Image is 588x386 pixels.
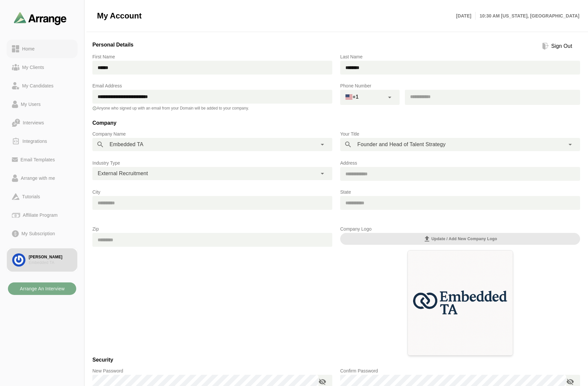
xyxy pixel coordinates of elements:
[92,159,332,167] p: Industry Type
[92,106,332,111] p: Anyone who signed up with an email from your Domain will be added to your company.
[7,150,78,169] a: Email Templates
[566,378,574,386] i: appended action
[19,282,65,295] b: Arrange An Interview
[340,233,580,245] button: Update / Add new Company Logo
[7,206,78,224] a: Affiliate Program
[340,188,580,196] p: State
[7,169,78,187] a: Arrange with me
[92,82,332,90] p: Email Address
[7,40,78,58] a: Home
[97,11,142,21] span: My Account
[19,63,47,71] div: My Clients
[19,45,37,53] div: Home
[7,113,78,132] a: Interviews
[7,95,78,113] a: My Users
[18,174,58,182] div: Arrange with me
[92,367,332,375] p: New Password
[340,82,580,90] p: Phone Number
[7,187,78,206] a: Tutorials
[357,140,445,149] span: Founder and Head of Talent Strategy
[92,130,332,138] p: Company Name
[475,12,579,20] p: 10:30 AM [US_STATE], [GEOGRAPHIC_DATA]
[549,42,575,50] div: Sign Out
[19,82,56,90] div: My Candidates
[340,138,580,151] div: Founder and Head of Talent Strategy
[7,77,78,95] a: My Candidates
[20,137,50,145] div: Integrations
[92,41,134,52] h3: Personal Details
[29,260,72,266] div: Embedded TA
[110,140,143,149] span: Embedded TA
[20,211,60,219] div: Affiliate Program
[19,193,43,201] div: Tutorials
[318,378,326,386] i: appended action
[456,12,475,20] p: [DATE]
[92,356,580,367] h3: Security
[92,225,332,233] p: Zip
[92,53,332,61] p: First Name
[340,130,580,138] p: Your Title
[7,132,78,150] a: Integrations
[14,12,67,25] img: arrangeai-name-small-logo.4d2b8aee.svg
[7,58,78,77] a: My Clients
[340,159,580,167] p: Address
[423,235,497,243] span: Update / Add new Company Logo
[340,53,580,61] p: Last Name
[340,225,580,233] p: Company Logo
[98,169,148,178] span: External Recruitment
[18,100,43,108] div: My Users
[19,230,58,238] div: My Subscription
[92,188,332,196] p: City
[7,224,78,243] a: My Subscription
[8,282,76,295] button: Arrange An Interview
[340,367,580,375] p: Confirm Password
[18,156,57,164] div: Email Templates
[20,119,47,127] div: Interviews
[29,254,72,260] div: [PERSON_NAME]
[92,119,580,130] h3: Company
[7,248,78,272] a: [PERSON_NAME]Embedded TA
